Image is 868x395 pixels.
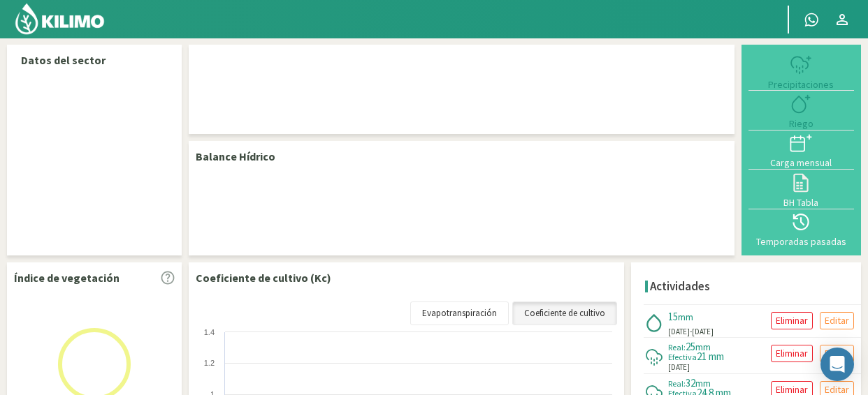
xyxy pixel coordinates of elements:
text: 1.4 [204,328,215,336]
span: - [690,327,692,336]
span: [DATE] [692,327,714,336]
span: Real: [668,342,686,352]
button: Temporadas pasadas [748,209,854,248]
button: Riego [748,91,854,130]
span: Efectiva [668,352,697,362]
span: mm [678,311,693,323]
button: BH Tabla [748,170,854,209]
p: Editar [825,345,849,362]
button: Precipitaciones [748,52,854,91]
span: Real: [668,378,686,389]
div: BH Tabla [753,197,850,207]
p: Editar [825,313,849,329]
text: 1.2 [204,359,215,367]
div: Precipitaciones [753,80,850,89]
div: Riego [753,119,850,128]
img: Kilimo [14,2,106,36]
button: Eliminar [771,312,813,329]
span: 15 [668,310,678,323]
span: mm [695,341,711,353]
p: Datos del sector [21,52,168,68]
div: Carga mensual [753,158,850,167]
div: Temporadas pasadas [753,237,850,246]
p: Índice de vegetación [14,269,120,286]
p: Eliminar [776,345,808,362]
button: Editar [820,345,854,362]
div: Open Intercom Messenger [820,348,854,381]
button: Editar [820,312,854,329]
span: mm [695,377,711,389]
button: Eliminar [771,345,813,362]
span: [DATE] [668,326,690,338]
span: [DATE] [668,362,690,373]
button: Carga mensual [748,131,854,170]
span: 25 [686,340,695,353]
a: Coeficiente de cultivo [512,301,617,325]
h4: Actividades [650,280,710,293]
a: Evapotranspiración [410,301,509,325]
p: Coeficiente de cultivo (Kc) [196,269,331,286]
span: 32 [686,376,695,389]
span: 21 mm [697,350,724,363]
p: Balance Hídrico [196,148,275,165]
p: Eliminar [776,313,808,329]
